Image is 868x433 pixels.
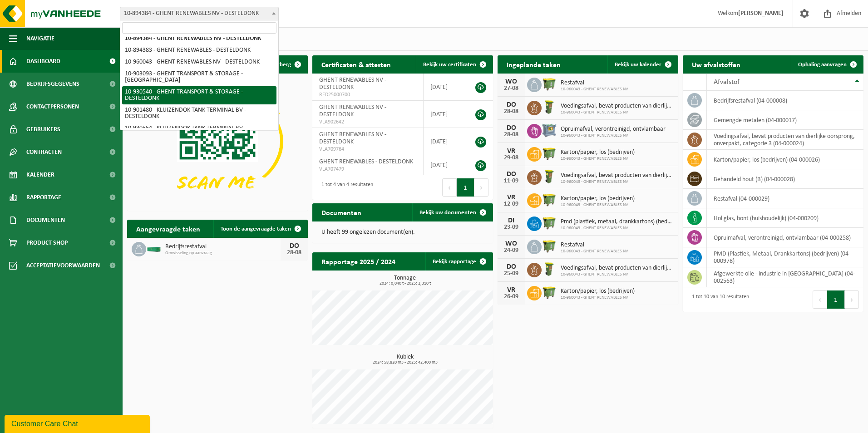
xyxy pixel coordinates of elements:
span: Karton/papier, los (bedrijven) [561,195,635,202]
div: 12-09 [502,201,520,207]
span: 10-960043 - GHENT RENEWABLES NV [561,179,674,185]
h2: Uw afvalstoffen [683,55,750,73]
div: 26-09 [502,294,520,300]
div: VR [502,194,520,201]
span: 10-894384 - GHENT RENEWABLES NV - DESTELDONK [120,7,279,20]
span: 10-960043 - GHENT RENEWABLES NV [561,272,674,277]
span: 10-960043 - GHENT RENEWABLES NV [561,133,666,138]
strong: [PERSON_NAME] [738,10,784,17]
span: Product Shop [26,231,68,254]
li: 10-930554 - KLUIZENDOK TANK TERMINAL BV - [GEOGRAPHIC_DATA] [122,123,276,141]
img: Download de VHEPlus App [127,74,308,209]
span: VLA902642 [319,118,416,126]
span: 10-960043 - GHENT RENEWABLES NV [561,249,628,254]
button: 1 [457,178,474,197]
span: Afvalstof [714,79,740,86]
img: WB-1100-HPE-GN-50 [542,285,557,300]
img: WB-1100-HPE-GN-51 [542,76,557,92]
div: DO [285,242,303,250]
span: Bekijk uw certificaten [423,62,476,68]
div: 28-08 [502,108,520,115]
h2: Rapportage 2025 / 2024 [312,252,404,270]
span: VLA709764 [319,146,416,153]
div: 27-08 [502,85,520,92]
h3: Tonnage [317,275,493,286]
td: behandeld hout (B) (04-000028) [707,169,863,189]
img: WB-1100-HPE-GN-51 [542,215,557,231]
span: GHENT RENEWABLES NV - DESTELDONK [319,104,386,118]
span: Pmd (plastiek, metaal, drankkartons) (bedrijven) [561,218,674,226]
td: restafval (04-000029) [707,189,863,208]
span: Acceptatievoorwaarden [26,254,100,277]
li: 10-930540 - GHENT TRANSPORT & STORAGE - DESTELDONK [122,86,276,104]
td: [DATE] [424,128,466,155]
span: Rapportage [26,186,61,209]
a: Bekijk uw kalender [607,55,677,74]
span: Contactpersonen [26,95,79,118]
span: 10-960043 - GHENT RENEWABLES NV [561,202,635,208]
span: Documenten [26,209,65,231]
div: 28-08 [502,132,520,138]
span: RED25000700 [319,91,416,98]
span: Bedrijfsgegevens [26,73,79,95]
h3: Kubiek [317,354,493,365]
img: WB-1100-HPE-GN-50 [542,146,557,161]
div: DO [502,171,520,178]
span: 10-894384 - GHENT RENEWABLES NV - DESTELDONK [120,7,278,20]
h2: Documenten [312,203,370,221]
span: Gebruikers [26,118,60,141]
span: GHENT RENEWABLES NV - DESTELDONK [319,77,386,91]
span: GHENT RENEWABLES NV - DESTELDONK [319,131,386,145]
button: Next [474,178,488,197]
img: WB-1100-HPE-GN-51 [542,238,557,254]
a: Bekijk rapportage [425,252,492,271]
span: Bedrijfsrestafval [165,243,281,251]
button: Previous [442,178,457,197]
td: [DATE] [424,74,466,101]
div: 23-09 [502,224,520,231]
li: 10-903093 - GHENT TRANSPORT & STORAGE - [GEOGRAPHIC_DATA] [122,68,276,86]
div: DO [502,263,520,271]
div: WO [502,78,520,85]
span: Karton/papier, los (bedrijven) [561,149,635,156]
td: [DATE] [424,101,466,128]
td: opruimafval, verontreinigd, ontvlambaar (04-000258) [707,228,863,247]
button: Previous [813,290,827,309]
td: afgewerkte olie - industrie in [GEOGRAPHIC_DATA] (04-002563) [707,267,863,287]
div: VR [502,148,520,155]
a: Toon de aangevraagde taken [213,220,307,238]
span: GHENT RENEWABLES - DESTELDONK [319,158,413,165]
h2: Aangevraagde taken [127,220,209,237]
span: 2024: 0,040 t - 2025: 2,310 t [317,281,493,286]
div: 1 tot 10 van 10 resultaten [687,290,749,310]
span: Navigatie [26,27,54,50]
span: 10-960043 - GHENT RENEWABLES NV [561,87,628,92]
span: Dashboard [26,50,60,73]
div: 24-09 [502,247,520,254]
button: 1 [827,290,845,309]
div: 28-08 [285,250,303,256]
td: PMD (Plastiek, Metaal, Drankkartons) (bedrijven) (04-000978) [707,247,863,267]
div: VR [502,286,520,294]
div: DO [502,124,520,132]
span: 10-960043 - GHENT RENEWABLES NV [561,295,635,300]
span: Ophaling aanvragen [798,62,847,68]
img: WB-0060-HPE-GN-51 [542,99,557,115]
td: bedrijfsrestafval (04-000008) [707,91,863,110]
h2: Ingeplande taken [498,55,570,73]
span: Voedingsafval, bevat producten van dierlijke oorsprong, onverpakt, categorie 3 [561,172,674,179]
img: HK-XC-20-GN-00 [146,244,162,252]
p: U heeft 99 ongelezen document(en). [321,229,484,236]
span: 2024: 58,820 m3 - 2025: 42,400 m3 [317,360,493,365]
span: Opruimafval, verontreinigd, ontvlambaar [561,126,666,133]
h2: Certificaten & attesten [312,55,400,73]
li: 10-960043 - GHENT RENEWABLES NV - DESTELDONK [122,56,276,68]
span: 10-960043 - GHENT RENEWABLES NV [561,110,674,115]
span: Restafval [561,79,628,87]
span: Verberg [271,62,291,68]
span: Restafval [561,241,628,249]
span: VLA707479 [319,166,416,173]
img: WB-1100-HPE-GN-50 [542,192,557,207]
td: gemengde metalen (04-000017) [707,110,863,130]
